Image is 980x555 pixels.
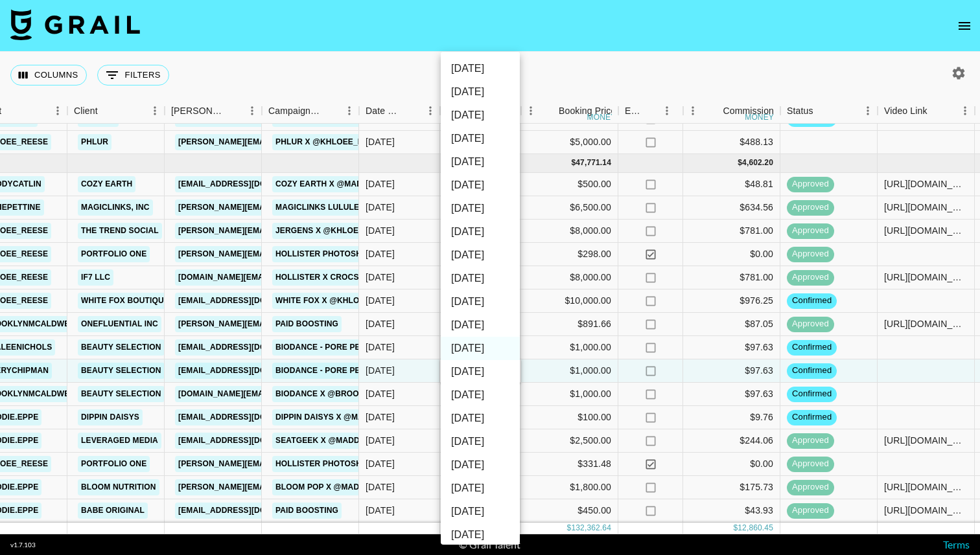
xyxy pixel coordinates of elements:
[441,523,520,547] li: [DATE]
[441,337,520,360] li: [DATE]
[441,313,520,337] li: [DATE]
[441,430,520,453] li: [DATE]
[441,150,520,174] li: [DATE]
[441,174,520,197] li: [DATE]
[441,80,520,104] li: [DATE]
[441,477,520,500] li: [DATE]
[441,267,520,290] li: [DATE]
[441,244,520,267] li: [DATE]
[441,407,520,430] li: [DATE]
[441,290,520,313] li: [DATE]
[441,104,520,127] li: [DATE]
[441,57,520,80] li: [DATE]
[441,383,520,407] li: [DATE]
[441,127,520,150] li: [DATE]
[441,500,520,523] li: [DATE]
[441,220,520,244] li: [DATE]
[441,453,520,477] li: [DATE]
[441,197,520,220] li: [DATE]
[441,360,520,383] li: [DATE]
